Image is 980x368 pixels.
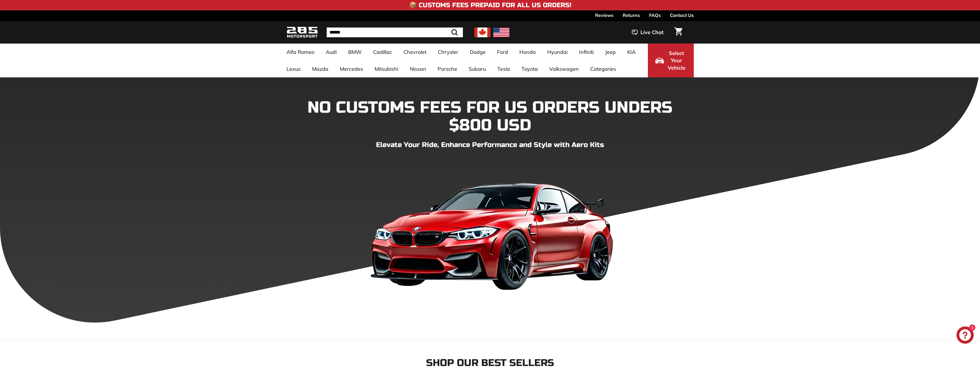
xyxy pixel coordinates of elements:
[543,60,585,77] a: Volkswagen
[334,60,369,77] a: Mercedes
[595,10,613,20] a: Reviews
[432,44,464,60] a: Chrysler
[287,26,318,39] img: Logo_285_Motorsport_areodynamics_components
[516,60,543,77] a: Toyota
[621,44,641,60] a: KIA
[671,23,686,42] a: Cart
[306,60,334,77] a: Mazda
[404,60,432,77] a: Nissan
[281,44,320,60] a: Alfa Romeo
[327,28,463,37] input: Search
[492,60,516,77] a: Tesla
[649,10,661,20] a: FAQs
[640,29,664,36] span: Live Chat
[367,44,398,60] a: Cadillac
[514,44,541,60] a: Honda
[491,44,514,60] a: Ford
[369,60,404,77] a: Mitsubishi
[287,140,694,150] p: Elevate Your Ride, Enhance Performance and Style with Aero Kits
[667,50,686,72] span: Select Your Vehicle
[281,60,306,77] a: Lexus
[320,44,342,60] a: Audi
[398,44,432,60] a: Chevrolet
[342,44,367,60] a: BMW
[541,44,573,60] a: Hyundai
[585,60,622,77] a: Categories
[623,10,640,20] a: Returns
[432,60,463,77] a: Porsche
[409,2,571,9] h4: 📦 Customs Fees Prepaid for All US Orders!
[573,44,599,60] a: Infiniti
[463,60,492,77] a: Subaru
[624,25,671,40] button: Live Chat
[648,44,694,77] button: Select Your Vehicle
[287,99,694,134] h1: NO CUSTOMS FEES FOR US ORDERS UNDERS $800 USD
[955,326,975,345] inbox-online-store-chat: Shopify online store chat
[464,44,491,60] a: Dodge
[670,10,694,20] a: Contact Us
[599,44,621,60] a: Jeep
